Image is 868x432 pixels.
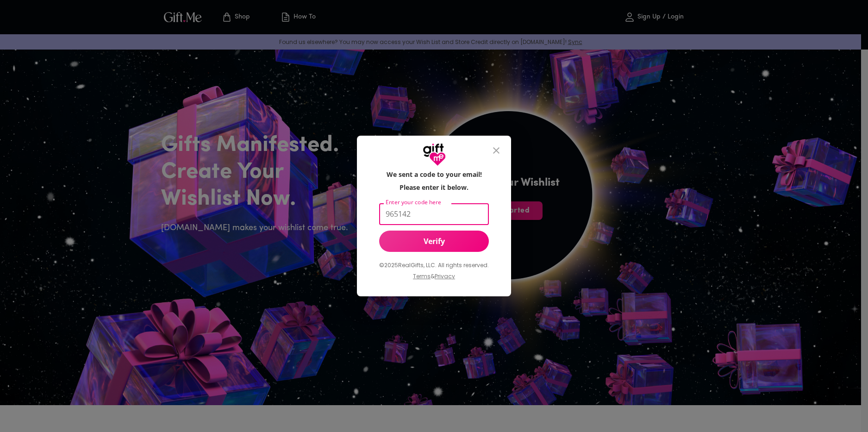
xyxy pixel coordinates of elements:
a: Privacy [435,272,455,280]
button: Verify [379,231,489,252]
h6: We sent a code to your email! [387,170,482,179]
button: close [485,139,507,162]
p: © 2025 RealGifts, LLC. All rights reserved. [379,259,489,271]
h6: Please enter it below. [400,183,468,192]
p: & [431,271,435,289]
img: GiftMe Logo [423,143,446,166]
span: Verify [379,236,489,246]
a: Terms [413,272,431,280]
